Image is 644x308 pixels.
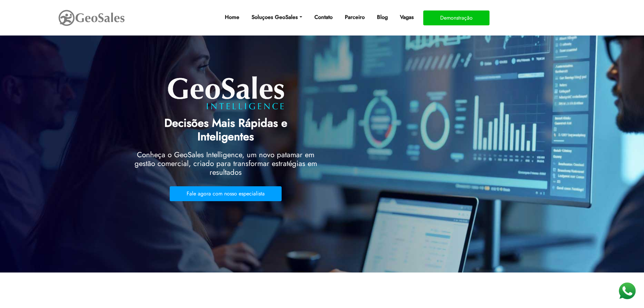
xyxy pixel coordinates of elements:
a: Soluçoes GeoSales [249,10,305,24]
button: Fale agora com nosso especialista [170,186,282,201]
img: WhatsApp [616,280,638,302]
a: Vagas [397,10,416,24]
a: Parceiro [342,10,367,24]
a: Blog [374,10,390,24]
a: Home [222,10,242,24]
a: Contato [312,10,335,24]
img: GeoSales [58,8,125,27]
h2: Conheça o GeoSales Intelligence, um novo patamar em gestão comercial, criado para transformar est... [135,150,317,180]
button: Demonstração [423,10,490,25]
h1: Decisões Mais Rápidas e Inteligentes [135,112,317,147]
img: lg_intelligence.png [167,74,285,112]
